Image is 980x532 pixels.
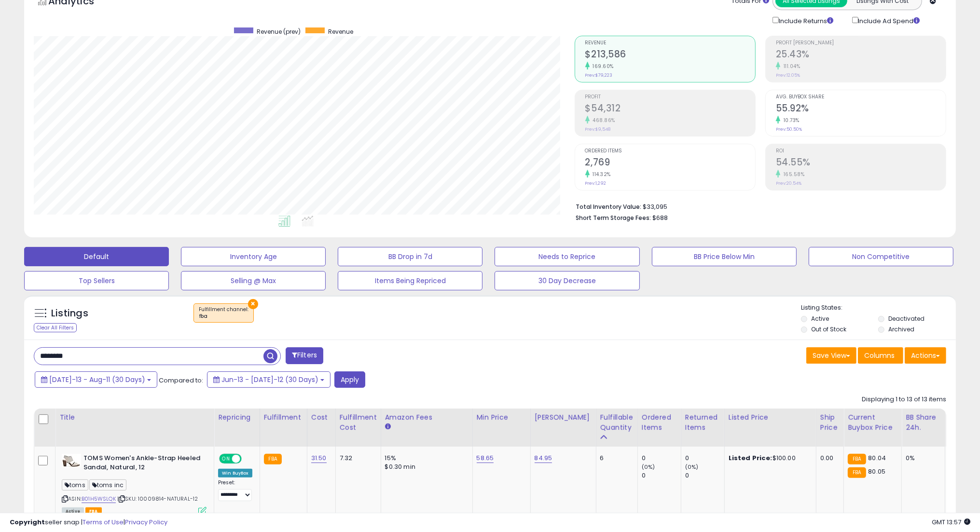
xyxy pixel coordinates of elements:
[869,453,886,463] span: 80.04
[776,103,946,116] h2: 55.92%
[600,412,634,433] div: Fulfillable Quantity
[809,247,953,266] button: Non Competitive
[218,479,252,501] div: Preset:
[218,469,252,477] div: Win BuyBox
[82,495,116,503] a: B01H5WSLQK
[51,307,88,320] h5: Listings
[477,412,526,423] div: Min Price
[585,180,607,186] small: Prev: 1,292
[685,412,720,433] div: Returned Items
[34,323,77,332] div: Clear All Filters
[218,412,256,423] div: Repricing
[576,214,651,222] b: Short Term Storage Fees:
[642,463,655,471] small: (0%)
[780,171,805,178] small: 165.58%
[811,314,829,323] label: Active
[576,203,642,211] b: Total Inventory Value:
[89,479,126,491] span: toms inc
[776,41,946,46] span: Profit [PERSON_NAME]
[888,325,914,333] label: Archived
[220,455,232,463] span: ON
[576,200,939,212] li: $33,095
[62,454,81,467] img: 418vuGZ7SfL._SL40_.jpg
[49,375,145,384] span: [DATE]-13 - Aug-11 (30 Days)
[845,15,936,26] div: Include Ad Spend
[257,27,301,36] span: Revenue (prev)
[125,518,167,527] a: Privacy Policy
[199,306,248,320] span: Fulfillment channel :
[24,247,169,266] button: Default
[62,479,88,491] span: toms
[117,495,198,503] span: | SKU: 10009814-NATURAL-12
[820,412,840,433] div: Ship Price
[776,157,946,170] h2: 54.55%
[385,412,469,423] div: Amazon Fees
[264,454,282,464] small: FBA
[729,453,773,463] b: Listed Price:
[181,247,326,266] button: Inventory Age
[311,453,327,463] a: 31.50
[600,454,630,463] div: 6
[888,314,925,323] label: Deactivated
[10,518,167,527] div: seller snap | |
[83,454,201,474] b: TOMS Women's Ankle-Strap Heeled Sandal, Natural, 12
[338,271,483,290] button: Items Being Repriced
[385,454,465,463] div: 15%
[776,95,946,100] span: Avg. Buybox Share
[905,347,946,364] button: Actions
[776,49,946,62] h2: 25.43%
[585,103,755,116] h2: $54,312
[801,303,956,313] p: Listing States:
[311,412,331,423] div: Cost
[585,157,755,170] h2: 2,769
[221,375,318,384] span: Jun-13 - [DATE]-12 (30 Days)
[585,41,755,46] span: Revenue
[776,180,801,186] small: Prev: 20.54%
[642,412,677,433] div: Ordered Items
[340,412,377,433] div: Fulfillment Cost
[585,49,755,62] h2: $213,586
[780,117,800,124] small: 10.73%
[240,455,256,463] span: OFF
[906,412,941,433] div: BB Share 24h.
[590,63,614,70] small: 169.60%
[858,347,903,364] button: Columns
[585,126,611,132] small: Prev: $9,548
[338,247,483,266] button: BB Drop in 7d
[199,313,248,320] div: fba
[590,171,611,178] small: 114.32%
[848,412,897,433] div: Current Buybox Price
[729,412,812,423] div: Listed Price
[685,454,724,463] div: 0
[848,454,866,464] small: FBA
[685,471,724,480] div: 0
[765,15,845,26] div: Include Returns
[340,454,373,463] div: 7.32
[820,454,836,463] div: 0.00
[535,412,592,423] div: [PERSON_NAME]
[776,72,800,78] small: Prev: 12.05%
[10,518,45,527] strong: Copyright
[286,347,323,364] button: Filters
[477,453,494,463] a: 58.65
[207,371,331,388] button: Jun-13 - [DATE]-12 (30 Days)
[729,454,809,463] div: $100.00
[906,454,938,463] div: 0%
[811,325,846,333] label: Out of Stock
[776,149,946,154] span: ROI
[590,117,616,124] small: 468.86%
[35,371,157,388] button: [DATE]-13 - Aug-11 (30 Days)
[780,63,801,70] small: 111.04%
[328,27,353,36] span: Revenue
[181,271,326,290] button: Selling @ Max
[535,453,552,463] a: 84.95
[864,351,895,360] span: Columns
[932,518,970,527] span: 2025-08-13 13:57 GMT
[83,518,124,527] a: Terms of Use
[585,72,613,78] small: Prev: $79,223
[585,149,755,154] span: Ordered Items
[264,412,303,423] div: Fulfillment
[334,371,365,388] button: Apply
[159,376,203,385] span: Compared to:
[653,213,668,222] span: $688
